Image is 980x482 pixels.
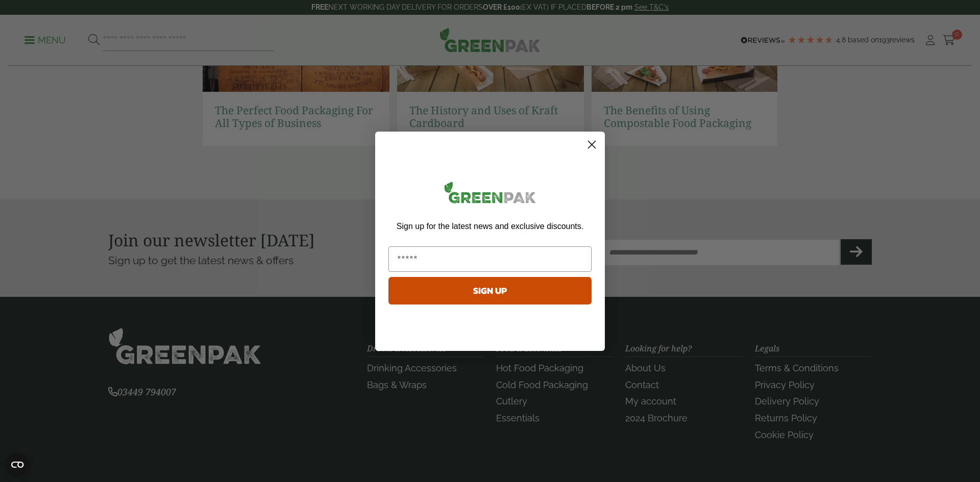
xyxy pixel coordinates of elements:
input: Email [388,246,592,272]
button: Close dialog [583,136,601,154]
button: Open CMP widget [5,452,30,477]
span: Sign up for the latest news and exclusive discounts. [397,222,583,231]
img: greenpak_logo [388,177,592,212]
button: SIGN UP [388,277,592,305]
